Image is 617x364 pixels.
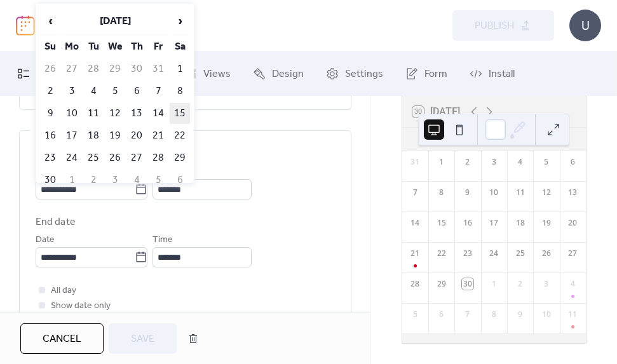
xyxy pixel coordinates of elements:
[462,217,473,229] div: 16
[83,147,104,168] td: 25
[436,156,447,168] div: 1
[541,156,552,168] div: 5
[170,8,189,34] span: ›
[203,67,231,82] span: Views
[488,248,499,259] div: 24
[170,81,190,102] td: 8
[105,170,125,191] td: 3
[541,217,552,229] div: 19
[409,309,421,320] div: 5
[567,278,578,290] div: 4
[148,103,168,124] td: 14
[409,187,421,198] div: 7
[62,8,168,35] th: [DATE]
[409,156,421,168] div: 31
[170,125,190,146] td: 22
[40,36,60,57] th: Su
[515,278,526,290] div: 2
[41,8,60,34] span: ‹
[541,309,552,320] div: 10
[62,81,82,102] td: 3
[396,57,457,91] a: Form
[126,125,147,146] td: 20
[567,156,578,168] div: 6
[515,187,526,198] div: 11
[40,103,60,124] td: 9
[83,125,104,146] td: 18
[83,170,104,191] td: 2
[170,170,190,191] td: 6
[62,58,82,79] td: 27
[515,309,526,320] div: 9
[126,170,147,191] td: 4
[345,67,383,82] span: Settings
[460,57,524,91] a: Install
[488,187,499,198] div: 10
[51,283,76,299] span: All day
[488,309,499,320] div: 8
[541,248,552,259] div: 26
[316,57,393,91] a: Settings
[462,278,473,290] div: 30
[105,103,125,124] td: 12
[567,187,578,198] div: 13
[488,278,499,290] div: 1
[83,81,104,102] td: 4
[62,147,82,168] td: 24
[148,58,168,79] td: 31
[20,323,104,354] button: Cancel
[105,147,125,168] td: 26
[488,156,499,168] div: 3
[126,81,147,102] td: 6
[170,147,190,168] td: 29
[83,58,104,79] td: 28
[148,147,168,168] td: 28
[62,125,82,146] td: 17
[569,10,601,41] div: U
[462,156,473,168] div: 2
[40,81,60,102] td: 2
[148,125,168,146] td: 21
[126,58,147,79] td: 30
[126,147,147,168] td: 27
[488,217,499,229] div: 17
[462,187,473,198] div: 9
[567,309,578,320] div: 11
[36,233,55,248] span: Date
[148,81,168,102] td: 7
[170,36,190,57] th: Sa
[541,278,552,290] div: 3
[62,170,82,191] td: 1
[409,217,421,229] div: 14
[462,248,473,259] div: 23
[436,217,447,229] div: 15
[8,57,92,91] a: My Events
[272,67,304,82] span: Design
[175,57,240,91] a: Views
[62,103,82,124] td: 10
[126,36,147,57] th: Th
[40,170,60,191] td: 30
[62,36,82,57] th: Mo
[43,332,81,347] span: Cancel
[515,156,526,168] div: 4
[409,248,421,259] div: 21
[40,58,60,79] td: 26
[436,248,447,259] div: 22
[40,125,60,146] td: 16
[243,57,313,91] a: Design
[83,103,104,124] td: 11
[105,125,125,146] td: 19
[153,233,173,248] span: Time
[105,81,125,102] td: 5
[105,36,125,57] th: We
[567,217,578,229] div: 20
[36,215,76,230] div: End date
[16,15,35,36] img: logo
[462,309,473,320] div: 7
[412,128,436,151] div: Su
[424,67,447,82] span: Form
[489,67,515,82] span: Install
[436,187,447,198] div: 8
[170,103,190,124] td: 15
